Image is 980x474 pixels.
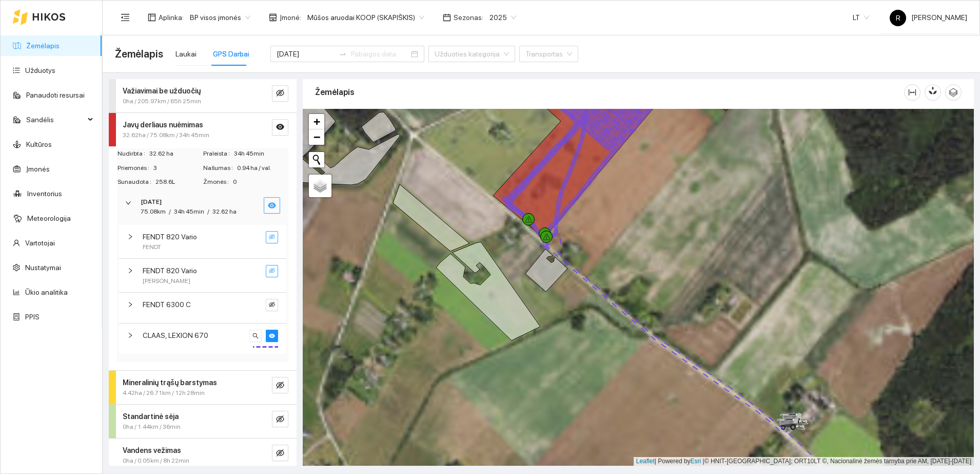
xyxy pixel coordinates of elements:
[280,12,301,23] span: Įmonė :
[203,163,237,173] span: Našumas
[175,48,197,60] div: Laukai
[703,458,704,465] span: |
[127,268,133,274] span: right
[276,89,284,99] span: eye-invisible
[443,13,451,22] span: calendar
[269,333,275,340] span: eye
[266,330,278,342] button: eye
[266,265,278,277] button: eye-invisible
[309,129,324,145] a: Zoom out
[148,13,156,22] span: layout
[119,293,286,323] div: FENDT 6300 Ceye-invisible
[489,10,516,25] span: 2025
[117,177,155,187] span: Sunaudota
[237,163,288,173] span: 0.94 ha / val.
[25,313,40,321] a: PPIS
[276,449,284,459] span: eye-invisible
[117,163,153,173] span: Priemonės
[272,377,288,393] button: eye-invisible
[266,231,278,243] button: eye-invisible
[634,457,974,466] div: | Powered by © HNIT-[GEOGRAPHIC_DATA]; ORT10LT ©, Nacionalinė žemės tarnyba prie AM, [DATE]-[DATE]
[276,123,284,132] span: eye
[691,458,701,465] a: Esri
[27,189,62,198] a: Inventorius
[127,301,133,308] span: right
[339,50,347,58] span: to
[269,13,277,22] span: shop
[307,10,424,25] span: Mūšos aruodai KOOP (SKAPIŠKIS)
[115,7,135,28] button: menu-fold
[276,415,284,425] span: eye-invisible
[153,163,202,173] span: 3
[123,130,209,140] span: 32.62ha / 75.08km / 34h 45min
[123,97,201,106] span: 0ha / 205.97km / 65h 25min
[123,87,201,95] strong: Važiavimai be užduočių
[123,456,189,466] span: 0ha / 0.05km / 8h 22min
[264,197,280,214] button: eye
[190,10,250,25] span: BP visos įmonės
[853,10,869,25] span: LT
[141,208,166,215] span: 75.08km
[119,225,286,258] div: FENDT 820 VarioFENDTeye-invisible
[203,177,233,187] span: Žmonės
[276,381,284,391] span: eye-invisible
[315,78,904,107] div: Žemėlapis
[207,208,209,215] span: /
[890,13,967,22] span: [PERSON_NAME]
[234,149,288,159] span: 34h 45min
[159,12,184,23] span: Aplinka :
[109,79,297,112] div: Važiavimai be užduočių0ha / 205.97km / 65h 25mineye-invisible
[119,324,286,354] div: CLAAS, LEXION 670searcheye
[169,208,171,215] span: /
[141,198,162,205] strong: [DATE]
[155,177,202,187] span: 258.6L
[109,405,297,438] div: Standartinė sėja0ha / 1.44km / 36mineye-invisible
[26,165,50,173] a: Įmonės
[309,175,331,197] a: Layers
[272,411,288,427] button: eye-invisible
[269,234,275,241] span: eye-invisible
[268,201,276,211] span: eye
[123,388,205,398] span: 4.42ha / 26.71km / 12h 28min
[272,85,288,102] button: eye-invisible
[143,299,191,310] span: FENDT 6300 C
[272,119,288,136] button: eye
[123,422,181,432] span: 0ha / 1.44km / 36min
[309,152,324,167] button: Initiate a new search
[203,149,234,159] span: Praleista
[277,48,335,60] input: Pradžios data
[25,288,68,296] a: Ūkio analitika
[174,208,204,215] span: 34h 45min
[249,330,262,342] button: search
[117,191,288,223] div: [DATE]75.08km/34h 45min/32.62 haeye
[123,412,179,421] strong: Standartinė sėja
[121,13,130,22] span: menu-fold
[26,140,52,148] a: Kultūros
[905,88,920,97] span: column-width
[143,330,208,341] span: CLAAS, LEXION 670
[272,445,288,461] button: eye-invisible
[143,276,190,286] span: [PERSON_NAME]
[904,84,920,101] button: column-width
[109,113,297,146] div: Javų derliaus nuėmimas32.62ha / 75.08km / 34h 45mineye
[143,242,161,252] span: FENDT
[127,332,133,338] span: right
[233,177,288,187] span: 0
[213,48,249,60] div: GPS Darbai
[269,268,275,275] span: eye-invisible
[123,378,217,387] strong: Mineralinių trąšų barstymas
[25,239,55,247] a: Vartotojai
[25,66,55,74] a: Užduotys
[252,333,259,340] span: search
[117,149,149,159] span: Nudirbta
[269,301,275,309] span: eye-invisible
[212,208,237,215] span: 32.62 ha
[636,458,655,465] a: Leaflet
[26,109,85,130] span: Sandėlis
[143,265,197,276] span: FENDT 820 Vario
[123,446,181,454] strong: Vandens vežimas
[127,234,133,240] span: right
[454,12,483,23] span: Sezonas :
[351,48,409,60] input: Pabaigos data
[123,121,203,129] strong: Javų derliaus nuėmimas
